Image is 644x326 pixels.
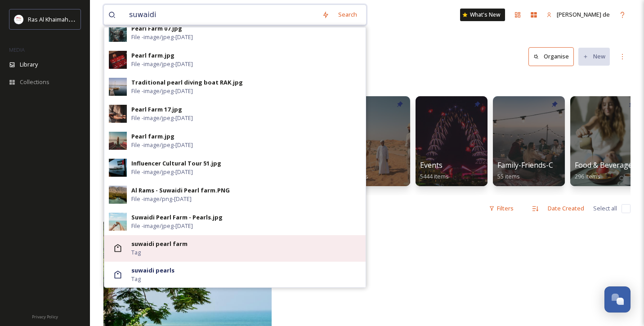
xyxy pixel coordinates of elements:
[131,60,193,68] span: File - image/jpeg - [DATE]
[109,186,127,204] img: 29687e82-6943-4d91-bd93-98cd875d9917.jpg
[131,159,221,168] div: Influencer Cultural Tour 51.jpg
[131,105,182,114] div: Pearl Farm 17.jpg
[125,5,318,25] input: Search your library
[131,132,174,141] div: Pearl farm.jpg
[575,161,632,180] a: Food & Beverage296 items
[131,87,193,95] span: File - image/jpeg - [DATE]
[131,195,192,203] span: File - image/png - [DATE]
[575,160,632,170] span: Food & Beverage
[497,172,520,180] span: 55 items
[131,222,193,230] span: File - image/jpeg - [DATE]
[420,160,443,170] span: Events
[131,248,141,257] span: Tag
[131,24,182,33] div: Pearl Farm 07.jpg
[575,172,600,180] span: 296 items
[32,314,58,320] span: Privacy Policy
[109,51,127,69] img: bfafbe0e-3a58-4ec3-b4de-61ef3e86ba12.jpg
[484,200,518,217] div: Filters
[542,6,614,23] a: [PERSON_NAME] de
[131,51,174,60] div: Pearl farm.jpg
[28,15,155,23] span: Ras Al Khaimah Tourism Development Authority
[131,213,223,222] div: Suwaidi Pearl Farm - Pearls.jpg
[109,24,127,42] img: d4e3289b-ffdb-467f-bc6d-6b79f77858d0.jpg
[460,9,505,21] a: What's New
[20,78,49,86] span: Collections
[420,161,449,180] a: Events5444 items
[497,160,590,170] span: Family-Friends-Couple-Solo
[32,311,58,322] a: Privacy Policy
[14,15,23,24] img: Logo_RAKTDA_RGB-01.png
[109,105,127,123] img: abd52cfe-9d9d-4631-82b8-0f14433d9ffb.jpg
[593,204,617,213] span: Select all
[420,172,449,180] span: 5444 items
[109,132,127,150] img: 7c37190a-bc98-418b-845a-2e642986ca50.jpg
[334,6,362,23] div: Search
[131,78,243,87] div: Traditional pearl diving boat RAK.jpg
[528,47,574,66] button: Organise
[109,78,127,96] img: ffaf13a4-7023-4cd1-951c-f5ab3a8adcea.jpg
[9,46,25,53] span: MEDIA
[131,240,188,248] strong: suwaidi pearl farm
[131,33,193,41] span: File - image/jpeg - [DATE]
[131,141,193,149] span: File - image/jpeg - [DATE]
[497,161,590,180] a: Family-Friends-Couple-Solo55 items
[131,266,174,274] strong: suwaidi pearls
[131,275,141,283] span: Tag
[109,213,127,231] img: f5756fb3-dda1-470a-adbb-eff500de89b3.jpg
[109,159,127,177] img: f2e8bed6-745a-4b80-9866-3317378913ed.jpg
[604,286,631,313] button: Open Chat
[543,200,589,217] div: Date Created
[131,168,193,176] span: File - image/jpeg - [DATE]
[131,114,193,122] span: File - image/jpeg - [DATE]
[20,60,38,69] span: Library
[557,10,610,18] span: [PERSON_NAME] de
[131,186,230,195] div: Al Rams - Suwaidi Pearl farm.PNG
[103,204,115,213] span: 1 file
[528,47,578,66] a: Organise
[578,48,610,65] button: New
